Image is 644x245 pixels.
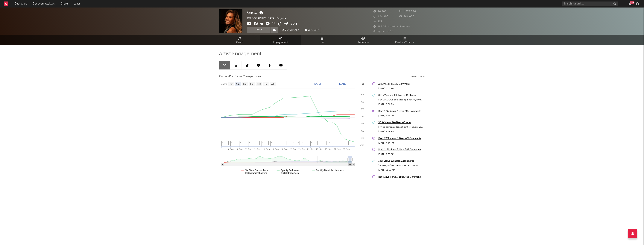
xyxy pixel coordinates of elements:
[339,83,346,85] text: [DATE]
[359,108,364,110] text: + 2%
[267,141,268,144] span: 1
[291,22,297,26] button: Edit
[333,83,335,85] text: →
[378,120,423,125] a: 9.55k Views, 144 Likes, 4 Shares
[361,115,364,118] text: 0%
[307,148,314,150] text: 21. Sep
[280,27,301,33] a: Benchmark
[227,141,228,144] span: 1
[378,168,423,172] div: [DATE] 11:10 AM
[360,144,364,146] text: -8%
[378,86,423,91] div: [DATE] 6:01 PM
[378,82,423,86] a: Album: 3 Likes, 190 Comments
[247,9,264,16] div: Gica
[249,141,250,144] span: 2
[378,136,423,141] a: Reel: 295k Views, 3 Likes, 477 Comments
[247,27,271,33] button: Track
[230,83,233,85] text: 1w
[324,141,326,144] span: 1
[245,172,267,174] text: Instagram Followers
[219,74,261,79] span: Cross-Platform Comparison
[373,10,387,13] span: 74.706
[289,148,296,150] text: 17. Sep
[316,169,344,172] text: Spotify Monthly Listeners
[311,141,312,144] span: 1
[378,129,423,134] div: [DATE] 8:19 PM
[378,93,423,98] a: 86.1k Views, 5.03k Likes, 306 Shares
[334,148,341,150] text: 27. Sep
[271,141,272,144] span: 2
[373,30,395,32] span: Jump Score: 42.2
[325,148,332,150] text: 25. Sep
[263,148,270,150] text: 11. Sep
[358,40,369,45] span: Audience
[236,83,239,85] text: 1m
[378,148,423,152] a: Reel: 216k Views, 3 Likes, 302 Comments
[250,83,253,85] text: 6m
[293,141,294,144] span: 1
[256,83,261,85] text: YTD
[562,2,618,6] input: Search for artists
[378,163,423,168] div: “Superação” tem feito parte de todos os meus [PERSON_NAME]! Melhor música pra iniciar a semana! D...
[343,35,384,45] a: Audience
[378,141,423,145] div: [DATE] 7:44 PM
[221,83,227,85] text: Zoom
[281,172,299,174] text: TikTok Followers
[240,141,241,144] span: 2
[378,125,423,129] div: Fim de semana é logo ali ein! 👀 Quem vai curtir um Pagode da Gica? 🩷
[245,169,268,172] text: YouTube Subscribers
[273,40,288,45] span: Engagement
[219,52,262,56] span: Artist Engagement
[254,148,260,150] text: 9. Sep
[347,141,348,144] span: 1
[228,148,234,150] text: 3. Sep
[258,141,259,144] span: 1
[260,35,301,45] a: Engagement
[378,114,423,118] div: [DATE] 5:46 PM
[320,40,324,45] span: Live
[219,35,260,45] a: Music
[284,141,285,144] span: 1
[378,159,423,163] a: 148k Views, 11k Likes, 1.18k Shares
[303,27,321,33] button: Summary
[301,35,343,45] a: Live
[359,101,364,103] text: + 4%
[360,122,364,125] text: -2%
[333,141,334,144] span: 2
[360,137,364,139] text: -6%
[308,29,319,31] span: Summary
[280,148,288,150] text: 15. Sep
[245,148,251,150] text: 7. Sep
[399,10,416,13] span: 1.377.096
[329,141,330,144] span: 1
[359,93,364,96] text: + 6%
[399,15,414,18] span: 264.000
[373,20,382,23] span: 113
[343,148,350,150] text: 29. Sep
[373,15,388,18] span: 424.900
[222,148,226,150] text: 1. …
[271,148,279,150] text: 13. Sep
[298,141,299,144] span: 2
[629,2,631,5] button: 99+
[298,148,305,150] text: 19. Sep
[271,83,274,85] text: All
[222,141,223,144] span: 1
[378,109,423,114] a: Reel: 179k Views, 3 Likes, 305 Comments
[281,169,299,172] text: Spotify Followers
[378,175,423,179] div: Reel: 222k Views, 3 Likes, 458 Comments
[409,75,425,78] button: Export CSV
[314,83,321,85] text: [DATE]
[231,141,232,144] span: 2
[243,83,247,85] text: 3m
[236,40,243,45] span: Music
[630,1,634,4] div: 99 +
[384,35,425,45] a: Playlists/Charts
[247,16,291,21] div: [GEOGRAPHIC_DATA] | Pagode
